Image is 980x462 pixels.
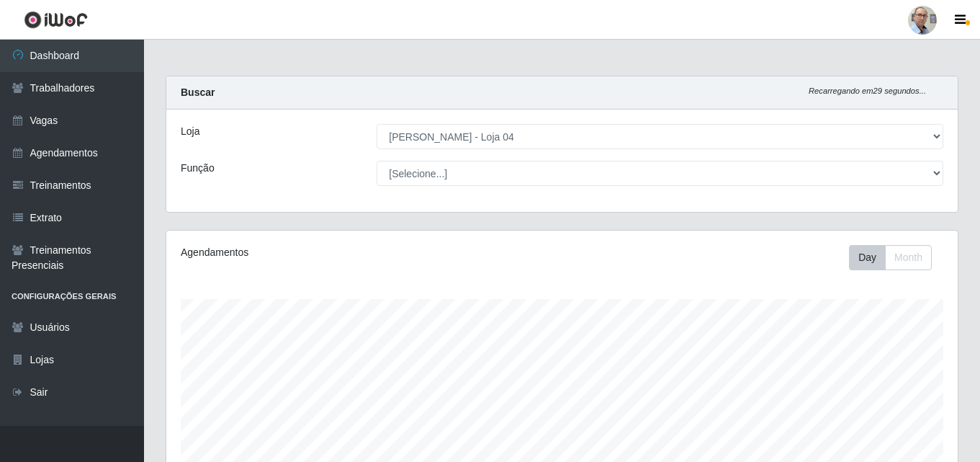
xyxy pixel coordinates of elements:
[181,86,215,98] strong: Buscar
[181,245,486,260] div: Agendamentos
[849,245,886,270] button: Day
[849,245,932,270] div: First group
[24,11,88,29] img: CoreUI Logo
[849,245,943,270] div: Toolbar with button groups
[809,86,926,95] i: Recarregando em 29 segundos...
[181,124,199,139] label: Loja
[181,161,215,176] label: Função
[885,245,932,270] button: Month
